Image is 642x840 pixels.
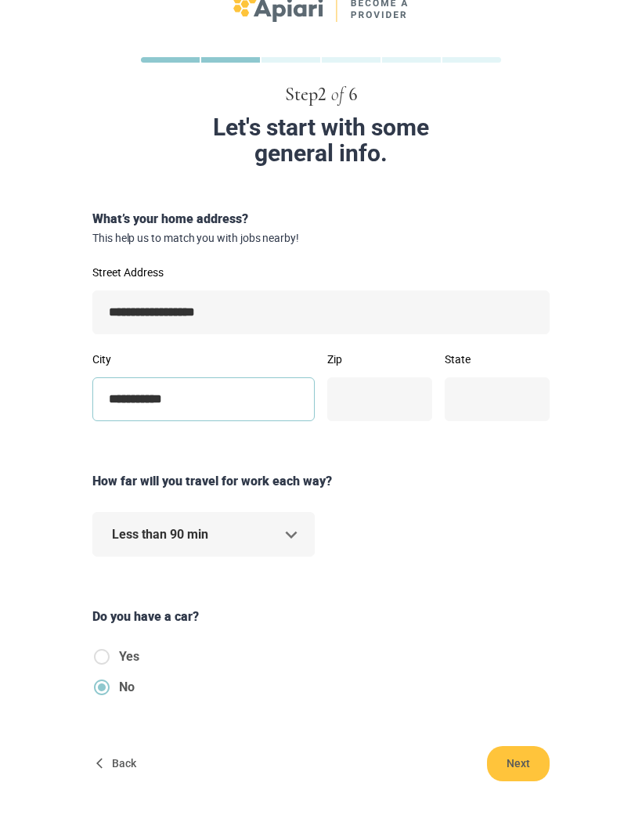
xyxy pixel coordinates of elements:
span: of [331,85,344,104]
div: How far will you travel for work each way? [86,472,556,490]
span: Yes [119,647,139,666]
div: Do you have a car? [86,607,556,625]
label: Zip [327,354,432,365]
button: Next [487,746,550,781]
label: City [92,354,315,365]
span: This help us to match you with jobs nearby! [92,232,550,245]
div: Let's start with some general info. [20,114,622,166]
div: Step 2 6 [8,81,634,108]
span: No [119,678,135,697]
label: Street Address [92,267,550,278]
div: hasCar [92,647,152,708]
button: Back [92,746,142,781]
div: What’s your home address? [86,210,556,245]
label: State [445,354,550,365]
span: Next [503,746,534,781]
div: Less than 90 min [92,512,315,557]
